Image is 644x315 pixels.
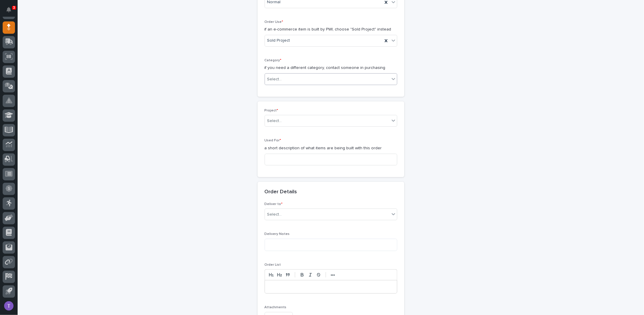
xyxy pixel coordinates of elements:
[267,76,282,82] div: Select...
[265,20,283,24] span: Order Use
[265,109,278,112] span: Project
[265,306,287,309] span: Attachments
[265,65,397,71] p: if you need a different category, contact someone in purchasing
[267,118,282,124] div: Select...
[265,59,282,62] span: Category
[267,211,282,218] div: Select...
[3,4,15,16] button: Notifications
[265,202,283,206] span: Deliver to
[13,6,15,10] p: 3
[267,38,290,44] span: Sold Project
[331,273,335,277] strong: •••
[265,26,397,33] p: if an e-commerce item is built by PWI, choose "Sold Project" instead
[329,271,337,278] button: •••
[265,232,290,236] span: Delivery Notes
[265,189,297,195] h2: Order Details
[7,7,15,16] div: Notifications3
[265,145,397,151] p: a short description of what items are being built with this order
[3,300,15,312] button: users-avatar
[265,263,281,267] span: Order List
[265,139,281,142] span: Used For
